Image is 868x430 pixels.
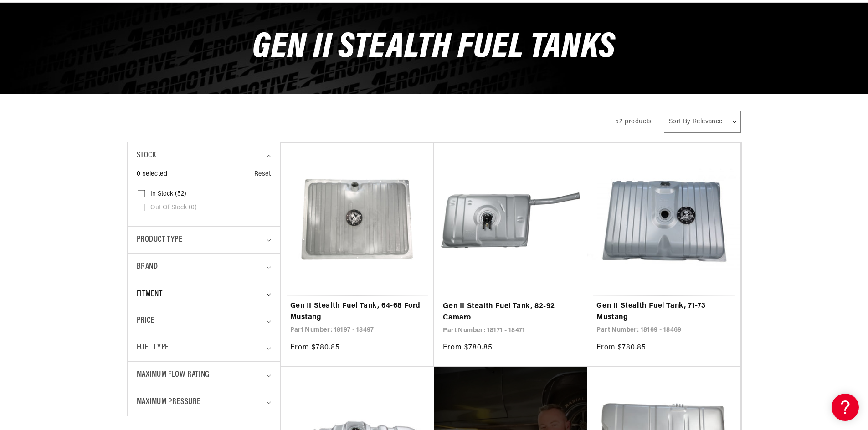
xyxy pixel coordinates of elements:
summary: Fitment (0 selected) [137,281,271,308]
summary: Price [137,308,271,334]
summary: Stock (0 selected) [137,142,271,169]
summary: Maximum Pressure (0 selected) [137,389,271,416]
span: Out of stock (0) [150,204,197,212]
summary: Product type (0 selected) [137,227,271,253]
a: Gen II Stealth Fuel Tank, 71-73 Mustang [596,300,731,324]
span: 0 selected [137,169,168,179]
span: Fitment [137,288,163,301]
span: Fuel Type [137,341,169,354]
summary: Brand (0 selected) [137,254,271,281]
span: Price [137,315,154,327]
span: Product type [137,233,183,247]
span: Stock [137,149,156,162]
span: Maximum Flow Rating [137,369,210,382]
summary: Maximum Flow Rating (0 selected) [137,362,271,389]
a: Gen II Stealth Fuel Tank, 82-92 Camaro [443,301,578,324]
span: 52 products [615,118,652,125]
span: In stock (52) [150,190,186,198]
summary: Fuel Type (0 selected) [137,334,271,361]
span: Gen II Stealth Fuel Tanks [252,30,616,66]
a: Gen II Stealth Fuel Tank, 64-68 Ford Mustang [290,300,425,324]
span: Maximum Pressure [137,396,201,409]
span: Brand [137,261,158,274]
a: Reset [254,169,271,179]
